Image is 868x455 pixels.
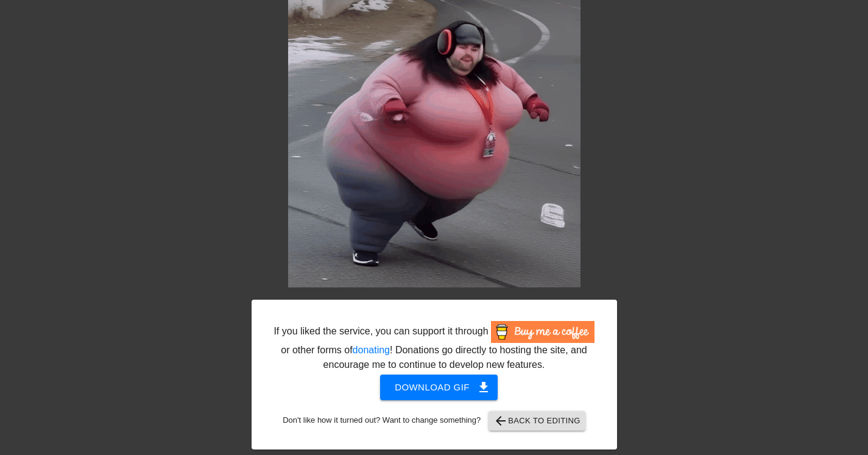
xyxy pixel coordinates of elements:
span: Download gif [395,379,483,395]
button: Back to Editing [489,411,585,431]
div: If you liked the service, you can support it through or other forms of ! Donations go directly to... [273,321,596,372]
span: Back to Editing [493,414,580,428]
span: get_app [476,380,491,395]
img: Buy Me A Coffee [491,321,595,343]
a: donating [353,345,390,355]
span: arrow_back [493,414,508,428]
a: Download gif [370,381,498,392]
button: Download gif [380,375,498,400]
div: Don't like how it turned out? Want to change something? [270,411,598,431]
